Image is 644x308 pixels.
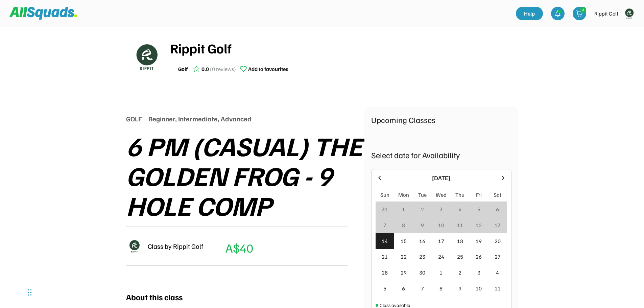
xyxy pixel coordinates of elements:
[382,237,388,245] div: 14
[248,65,288,73] div: Add to favourites
[371,149,511,161] div: Select date for Availability
[401,268,407,277] div: 29
[516,7,543,20] a: Help
[419,268,425,277] div: 30
[421,205,424,213] div: 2
[126,238,142,254] img: Rippitlogov2_green.png
[438,253,444,261] div: 24
[402,284,405,292] div: 6
[402,221,405,229] div: 8
[439,284,443,292] div: 8
[439,268,443,277] div: 1
[576,10,583,17] img: shopping-cart-01%20%281%29.svg
[382,205,388,213] div: 31
[126,131,364,220] div: 6 PM (CASUAL) THE GOLDEN FROG - 9 HOLE COMP
[439,205,443,213] div: 3
[398,191,409,199] div: Mon
[476,237,482,245] div: 19
[457,253,463,261] div: 25
[380,191,389,199] div: Sun
[129,40,163,74] img: Rippitlogov2_green.png
[126,291,183,303] div: About this class
[225,239,253,257] div: A$40
[455,191,464,199] div: Thu
[476,221,482,229] div: 12
[402,205,405,213] div: 1
[476,284,482,292] div: 10
[476,253,482,261] div: 26
[421,284,424,292] div: 7
[401,237,407,245] div: 15
[495,253,501,261] div: 27
[201,65,209,73] div: 0.0
[382,253,388,261] div: 21
[401,253,407,261] div: 22
[210,65,236,73] div: (0 reviews)
[496,268,499,277] div: 4
[178,65,188,73] div: Golf
[382,268,388,277] div: 28
[495,237,501,245] div: 20
[419,253,425,261] div: 23
[457,237,463,245] div: 18
[554,10,561,17] img: bell-03%20%281%29.svg
[476,191,482,199] div: Fri
[495,221,501,229] div: 13
[477,268,480,277] div: 3
[594,9,618,18] div: Rippit Golf
[421,221,424,229] div: 9
[496,205,499,213] div: 6
[383,221,386,229] div: 7
[458,284,461,292] div: 9
[438,237,444,245] div: 17
[477,205,480,213] div: 5
[436,191,447,199] div: Wed
[458,268,461,277] div: 2
[387,173,496,183] div: [DATE]
[371,114,511,126] div: Upcoming Classes
[418,191,427,199] div: Tue
[383,284,386,292] div: 5
[494,191,501,199] div: Sat
[148,114,252,124] div: Beginner, Intermediate, Advanced
[622,7,636,20] img: Rippitlogov2_green.png
[148,241,203,251] div: Class by Rippit Golf
[580,7,586,12] div: 2
[458,205,461,213] div: 4
[9,7,77,20] img: Squad%20Logo.svg
[438,221,444,229] div: 10
[170,38,518,58] div: Rippit Golf
[457,221,463,229] div: 11
[495,284,501,292] div: 11
[126,114,142,124] div: GOLF
[419,237,425,245] div: 16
